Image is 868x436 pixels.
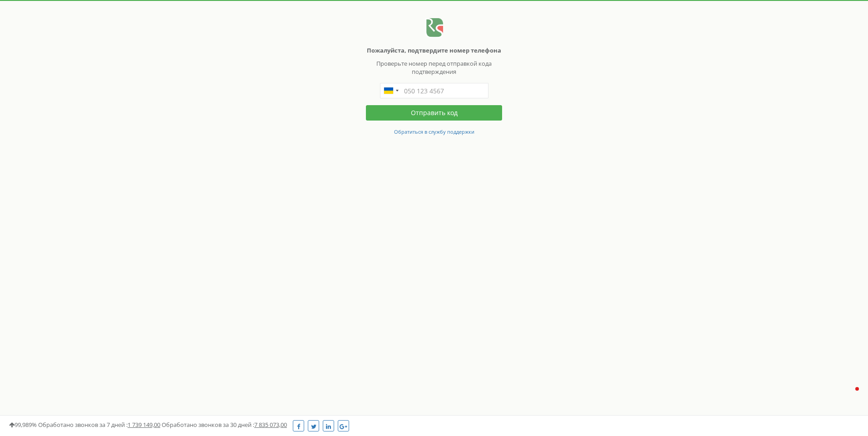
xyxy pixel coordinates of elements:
b: Пожалуйста, подтвердите номер телефона [367,46,501,54]
span: Обработано звонков за 7 дней : [38,421,160,429]
button: Отправить код [366,105,502,121]
a: Обратиться в службу поддержки [394,127,474,136]
p: Проверьте номер перед отправкой кода подтверждения [366,59,502,76]
small: Обратиться в службу поддержки [394,128,474,135]
span: Обработано звонков за 30 дней : [162,421,287,429]
u: 1 739 149,00 [128,421,160,429]
u: 7 835 073,00 [254,421,287,429]
iframe: Intercom live chat [837,385,859,407]
input: 050 123 4567 [380,83,488,98]
div: Telephone country code [380,83,401,98]
img: Ringostat Logo [425,18,443,38]
span: 99,989% [9,421,37,429]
